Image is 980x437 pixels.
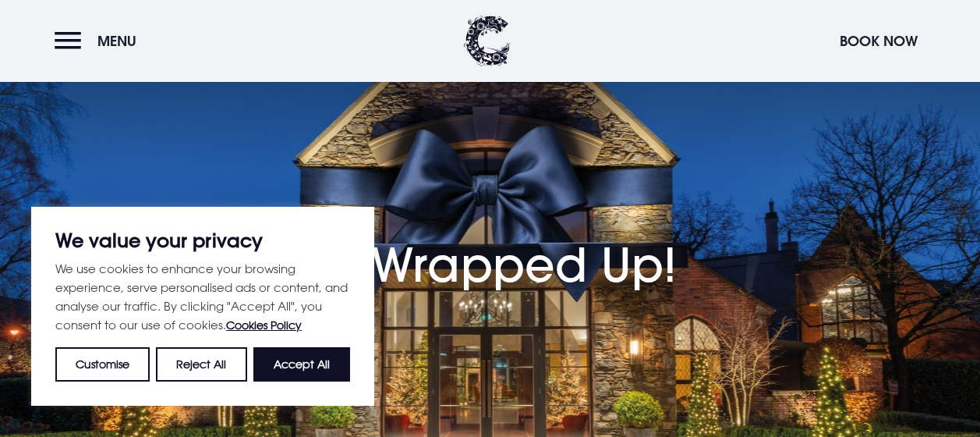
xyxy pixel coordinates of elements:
[55,231,350,250] p: We value your privacy
[464,16,511,66] img: Clandeboye Lodge
[304,183,677,292] h1: All Wrapped Up!
[55,347,150,382] button: Customise
[55,259,350,335] p: We use cookies to enhance your browsing experience, serve personalised ads or content, and analys...
[31,207,374,406] div: We value your privacy
[226,318,302,332] a: Cookies Policy
[97,32,136,50] span: Menu
[253,347,350,382] button: Accept All
[55,24,144,58] button: Menu
[832,24,925,58] button: Book Now
[156,347,246,382] button: Reject All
